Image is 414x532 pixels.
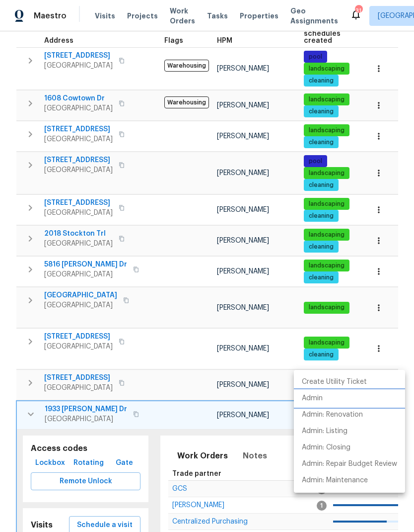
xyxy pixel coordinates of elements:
[302,410,363,420] p: Admin: Renovation
[302,443,350,453] p: Admin: Closing
[302,393,323,404] p: Admin
[302,459,397,469] p: Admin: Repair Budget Review
[302,426,347,437] p: Admin: Listing
[302,377,367,387] p: Create Utility Ticket
[302,475,368,486] p: Admin: Maintenance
